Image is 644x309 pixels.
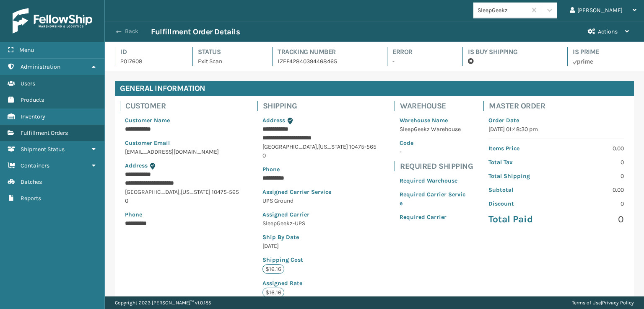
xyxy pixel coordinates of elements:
[198,57,257,66] p: Exit Scan
[125,101,247,111] h4: Customer
[263,101,385,111] h4: Shipping
[392,47,447,57] h4: Error
[400,176,468,185] p: Required Warehouse
[125,116,242,125] p: Customer Name
[125,162,148,169] span: Address
[317,143,318,150] span: ,
[198,47,257,57] h4: Status
[125,147,242,156] p: [EMAIL_ADDRESS][DOMAIN_NAME]
[21,63,60,70] span: Administration
[561,144,624,153] p: 0.00
[488,172,551,180] p: Total Shipping
[488,185,551,194] p: Subtotal
[561,158,624,167] p: 0
[400,147,468,156] p: -
[400,161,473,171] h4: Required Shipping
[478,6,527,15] div: SleepGeekz
[21,129,68,136] span: Fulfillment Orders
[21,113,45,120] span: Inventory
[400,190,468,208] p: Required Carrier Service
[13,8,92,33] img: logo
[125,139,242,147] p: Customer Email
[489,101,629,111] h4: Master Order
[125,210,242,219] p: Phone
[392,57,447,66] p: -
[400,213,468,221] p: Required Carrier
[262,288,284,297] p: $16.16
[21,146,65,153] span: Shipment Status
[278,57,372,66] p: 1ZEF42840394468465
[262,264,284,274] p: $16.16
[400,116,468,125] p: Warehouse Name
[262,242,380,250] p: [DATE]
[572,300,601,306] a: Terms of Use
[262,165,380,174] p: Phone
[262,143,317,150] span: [GEOGRAPHIC_DATA]
[262,117,285,124] span: Address
[561,172,624,180] p: 0
[598,28,618,35] span: Actions
[561,213,624,226] p: 0
[262,279,380,288] p: Assigned Rate
[561,199,624,208] p: 0
[561,185,624,194] p: 0.00
[21,162,49,169] span: Containers
[400,125,468,134] p: SleepGeekz Warehouse
[572,296,634,309] div: |
[21,178,42,185] span: Batches
[120,57,177,66] p: 2017608
[262,210,380,219] p: Assigned Carrier
[112,28,151,35] button: Back
[262,233,380,242] p: Ship By Date
[278,47,372,57] h4: Tracking Number
[602,300,634,306] a: Privacy Policy
[488,213,551,226] p: Total Paid
[488,144,551,153] p: Items Price
[468,47,552,57] h4: Is Buy Shipping
[19,46,34,54] span: Menu
[262,196,380,205] p: UPS Ground
[262,219,380,228] p: SleepGeekz-UPS
[181,188,210,196] span: [US_STATE]
[21,96,44,103] span: Products
[580,21,636,42] button: Actions
[21,195,41,202] span: Reports
[262,188,380,196] p: Assigned Carrier Service
[488,199,551,208] p: Discount
[115,81,634,96] h4: General Information
[21,80,35,87] span: Users
[120,47,177,57] h4: Id
[179,188,181,196] span: ,
[400,139,468,147] p: Code
[488,125,624,134] p: [DATE] 01:48:30 pm
[488,158,551,167] p: Total Tax
[115,296,211,309] p: Copyright 2023 [PERSON_NAME]™ v 1.0.185
[488,116,624,125] p: Order Date
[262,255,380,264] p: Shipping Cost
[151,27,240,37] h3: Fulfillment Order Details
[125,188,179,196] span: [GEOGRAPHIC_DATA]
[318,143,348,150] span: [US_STATE]
[400,101,473,111] h4: Warehouse
[573,47,634,57] h4: Is Prime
